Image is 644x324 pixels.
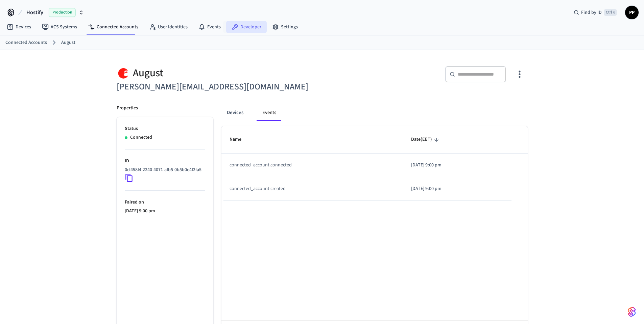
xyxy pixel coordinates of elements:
span: Date(EET) [411,134,441,145]
span: PP [626,6,638,19]
a: Connected Accounts [82,21,144,33]
div: Find by IDCtrl K [568,6,622,19]
p: Paired on [125,199,205,206]
p: 0cf458f4-2240-4071-afb5-0b5b0e4f2fa5 [125,166,201,173]
a: ACS Systems [37,21,82,33]
div: connected account tabs [221,105,528,121]
table: sticky table [221,126,528,200]
p: [DATE] 9:00 pm [411,162,503,169]
button: PP [625,6,639,19]
span: Ctrl K [604,9,617,16]
p: Status [125,125,205,132]
button: Events [257,105,282,121]
span: Production [49,8,76,17]
p: ID [125,158,205,165]
img: August Logo, Square [117,66,130,80]
a: Settings [267,21,303,33]
a: August [61,39,75,46]
td: connected_account.created [221,177,403,201]
div: August [117,66,318,80]
span: Hostify [26,8,43,17]
button: Devices [221,105,249,121]
a: Developer [226,21,267,33]
a: Devices [1,21,37,33]
a: User Identities [144,21,193,33]
img: SeamLogoGradient.69752ec5.svg [628,306,636,317]
p: Connected [130,134,152,141]
p: [DATE] 9:00 pm [125,208,205,215]
a: Connected Accounts [5,39,47,46]
td: connected_account.connected [221,154,403,177]
a: Events [193,21,226,33]
p: Properties [117,105,138,112]
p: [DATE] 9:00 pm [411,185,503,192]
h6: [PERSON_NAME][EMAIL_ADDRESS][DOMAIN_NAME] [117,80,318,94]
span: Name [230,134,250,145]
span: Find by ID [581,9,602,16]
